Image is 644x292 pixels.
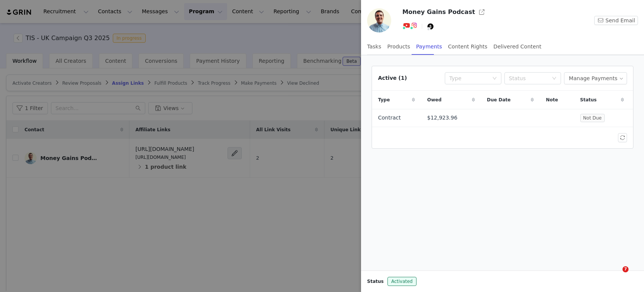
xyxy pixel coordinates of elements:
div: Products [387,38,410,55]
iframe: Intercom live chat [607,266,625,284]
i: icon: down [552,76,556,81]
div: Payments [416,38,442,55]
span: Due Date [487,96,511,103]
div: Content Rights [448,38,487,55]
i: icon: down [492,76,497,81]
button: Manage Payments [564,72,627,84]
span: Not Due [580,114,605,122]
span: Status [580,96,597,103]
img: instagram.svg [411,22,417,28]
span: Note [546,96,558,103]
button: Send Email [594,16,638,25]
span: Type [378,96,390,103]
span: Owed [427,96,441,103]
span: Contract [378,114,401,122]
img: 9513460b-b505-4465-b1c3-627aa5b849c5.jpg [367,8,391,33]
div: Type [449,75,489,82]
div: Status [509,75,548,82]
span: 7 [622,266,629,272]
article: Active [372,66,633,149]
span: Status [367,278,384,285]
div: Tasks [367,38,381,55]
span: Activated [387,277,417,286]
div: Active (1) [378,74,407,82]
span: $12,923.96 [427,114,457,122]
h3: Money Gains Podcast [402,8,475,17]
div: Delivered Content [493,38,541,55]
